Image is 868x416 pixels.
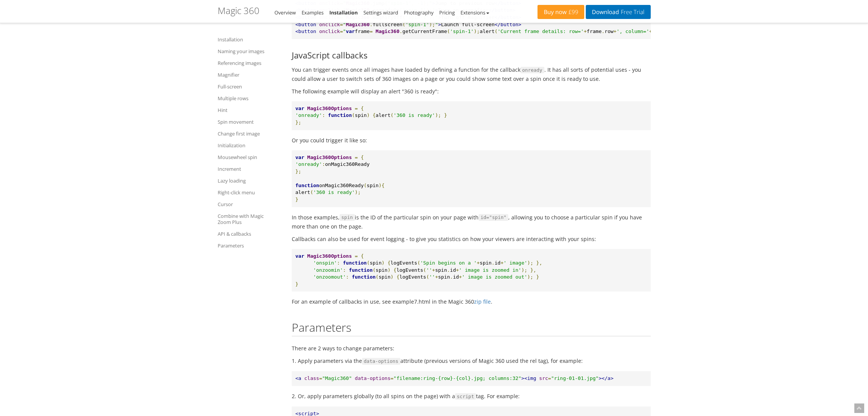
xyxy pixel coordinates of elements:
a: API & callbacks [218,229,282,238]
span: logEvents [391,260,417,266]
a: Combine with Magic Zoom Plus [218,211,282,227]
span: } [444,112,447,118]
span: { [361,253,364,259]
span: function [343,260,367,266]
span: " [343,28,346,34]
span: { [361,154,364,160]
span: 'onzoomout' [313,274,346,280]
span: spin [480,260,492,266]
span: ); [521,267,527,273]
a: Increment [218,164,282,173]
span: ); [527,260,533,266]
span: logEvents [399,274,426,280]
span: + [456,267,459,273]
span: onclick [319,28,340,34]
span: '360 is ready' [313,189,355,195]
a: Overview [275,9,296,16]
span: ( [391,112,394,118]
span: </button> [495,22,521,27]
a: Pricing [439,9,455,16]
span: ></a> [599,375,613,381]
span: + [459,274,462,280]
span: = [548,375,551,381]
span: ( [495,28,498,34]
span: : [337,260,340,266]
a: zip file [474,298,491,305]
span: > [438,22,441,27]
h2: Parameters [292,321,651,336]
span: + [477,260,480,266]
p: For an example of callbacks in use, see example7.html in the Magic 360 . [292,297,651,306]
a: Settings wizard [364,9,398,16]
span: . [399,28,402,34]
span: ( [310,189,313,195]
span: ); [527,274,533,280]
span: script [455,393,476,400]
span: ); [429,22,435,27]
span: frame [587,28,602,34]
span: + [613,28,617,34]
span: { [373,112,376,118]
a: Buy now£99 [538,5,584,19]
span: id [495,260,501,266]
a: Installation [329,9,358,16]
span: function [352,274,376,280]
span: 'Current frame details: row=' [498,28,584,34]
a: Change first image [218,129,282,138]
span: }; [296,169,302,174]
span: ( [376,274,379,280]
span: + [649,28,652,34]
span: var [296,106,304,111]
span: class [304,375,319,381]
span: ); [435,112,441,118]
span: ( [367,260,370,266]
span: ); [474,28,480,34]
a: Naming your images [218,47,282,56]
span: = [355,253,358,259]
span: ( [373,267,376,273]
span: spin [340,214,355,221]
span: + [432,267,435,273]
span: ( [417,260,420,266]
span: alert [376,112,391,118]
span: id [450,267,456,273]
a: Full-screen [218,82,282,91]
span: } [296,281,299,287]
span: <button [296,22,316,27]
span: = [340,28,343,34]
span: ) [387,267,391,273]
a: Photography [404,9,433,16]
span: onready [520,67,544,74]
a: Extensions [460,9,489,16]
span: ' image' [503,260,527,266]
span: ( [447,28,450,34]
span: ){ [379,183,385,188]
span: function [349,267,373,273]
span: = [319,375,322,381]
span: <button [296,28,316,34]
p: In those examples, is the ID of the particular spin on your page with , allowing you to choose a ... [292,213,651,231]
span: ( [423,267,426,273]
span: Magic360Options [307,154,352,160]
span: "filename:ring-{row}-{col}.jpg; columns:32" [394,375,522,381]
span: spin [370,260,381,266]
span: ' image is zoomed in' [459,267,521,273]
span: ) [367,112,370,118]
span: 'onready' [296,112,322,118]
span: Magic360 [346,22,370,27]
span: spin [438,274,450,280]
span: onclick [319,22,340,27]
span: Magic360 [376,28,400,34]
span: Launch full-screen [441,22,495,27]
span: src [539,375,548,381]
span: { [394,267,397,273]
span: var [296,154,304,160]
a: Cursor [218,200,282,209]
span: + [501,260,504,266]
span: = [355,106,358,111]
a: Magnifier [218,70,282,79]
span: = [391,375,394,381]
span: ( [364,183,367,188]
span: 'spin-1' [450,28,474,34]
span: '' [426,267,432,273]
